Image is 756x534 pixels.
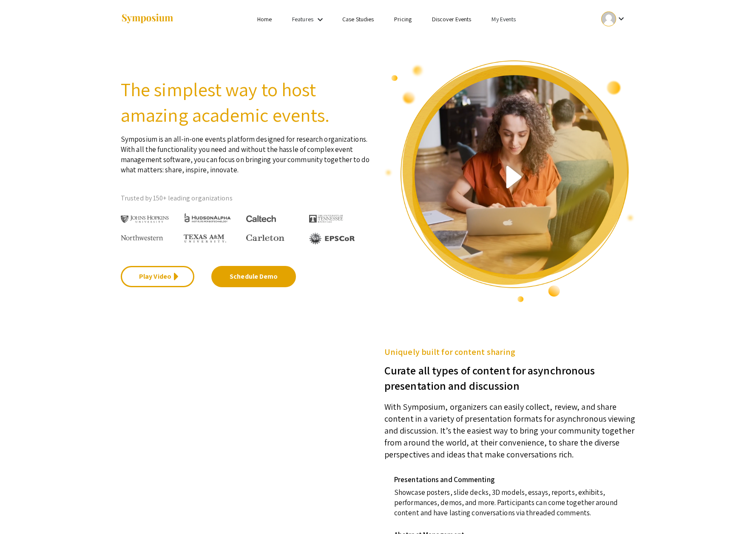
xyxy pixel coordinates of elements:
[211,266,296,287] a: Schedule Demo
[592,9,635,29] button: Expand account dropdown
[121,266,194,287] a: Play Video
[121,128,372,175] p: Symposium is an all-in-one events platform designed for research organizations. With all the func...
[121,192,372,205] p: Trusted by 150+ leading organizations
[394,484,629,518] p: Showcase posters, slide decks, 3D models, essays, reports, exhibits, performances, demos, and mor...
[121,235,163,240] img: Northwestern
[432,15,472,23] a: Discover Events
[315,14,325,25] mat-icon: Expand Features list
[121,77,372,128] h2: The simplest way to host amazing academic events.
[121,13,174,25] img: Symposium by ForagerOne
[342,15,374,23] a: Case Studies
[394,475,629,484] h4: Presentations and Commenting
[394,15,412,23] a: Pricing
[121,215,169,223] img: Johns Hopkins University
[246,215,276,223] img: Caltech
[246,234,284,241] img: Carleton
[257,15,272,23] a: Home
[292,15,313,23] a: Features
[184,213,232,223] img: HudsonAlpha
[492,15,516,23] a: My Events
[384,358,635,393] h3: Curate all types of content for asynchronous presentation and discussion
[309,232,356,245] img: EPSCOR
[184,234,226,243] img: Texas A&M University
[384,346,635,358] h5: Uniquely built for content sharing
[384,393,635,460] p: With Symposium, organizers can easily collect, review, and share content in a variety of presenta...
[616,14,626,24] mat-icon: Expand account dropdown
[309,215,343,223] img: The University of Tennessee
[384,60,635,303] img: video overview of Symposium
